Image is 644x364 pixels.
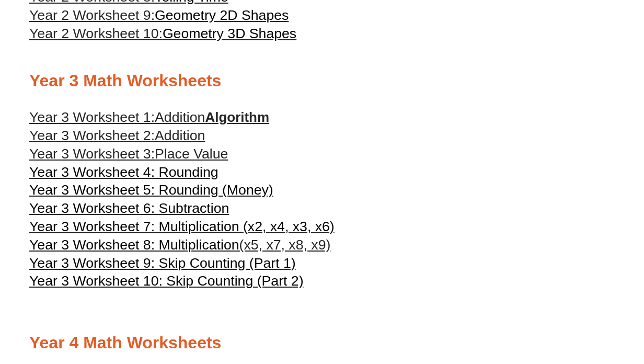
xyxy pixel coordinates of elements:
a: Year 3 Worksheet 7: Multiplication (x2, x4, x3, x6) [29,218,335,236]
a: Year 3 Worksheet 5: Rounding (Money) [29,181,273,199]
span: Year 3 Worksheet 6: Subtraction [29,200,229,216]
span: Year 2 Worksheet 10: [29,26,163,41]
span: Year 2 Worksheet 9: [29,7,155,23]
h2: Year 4 Math Worksheets [29,332,615,354]
a: Year 3 Worksheet 4: Rounding [29,163,218,181]
a: Year 2 Worksheet 10:Geometry 3D Shapes [29,26,296,41]
a: Year 2 Worksheet 9:Geometry 2D Shapes [29,7,289,23]
span: Geometry 2D Shapes [155,7,289,23]
span: Place Value [155,146,228,162]
a: Year 3 Worksheet 10: Skip Counting (Part 2) [29,272,304,290]
span: Year 3 Worksheet 7: Multiplication (x2, x4, x3, x6) [29,219,335,234]
span: Year 3 Worksheet 8: Multiplication [29,237,239,253]
a: Year 3 Worksheet 1:AdditionAlgorithm [29,109,269,125]
span: Year 3 Worksheet 2: [29,128,155,143]
a: Year 3 Worksheet 8: Multiplication(x5, x7, x8, x9) [29,236,330,254]
span: Year 3 Worksheet 4: Rounding [29,164,218,180]
h2: Year 3 Math Worksheets [29,70,615,92]
iframe: Chat Widget [465,246,644,364]
span: Year 3 Worksheet 9: Skip Counting (Part 1) [29,255,296,271]
span: Addition [155,128,205,143]
span: Year 3 Worksheet 10: Skip Counting (Part 2) [29,273,304,289]
a: Year 3 Worksheet 9: Skip Counting (Part 1) [29,254,296,272]
a: Year 3 Worksheet 2:Addition [29,127,205,145]
a: Year 3 Worksheet 6: Subtraction [29,199,229,218]
span: Year 3 Worksheet 3: [29,146,155,162]
span: Addition [155,109,205,125]
span: Geometry 3D Shapes [163,26,296,41]
span: Year 3 Worksheet 1: [29,109,155,125]
a: Year 3 Worksheet 3:Place Value [29,145,228,163]
span: Year 3 Worksheet 5: Rounding (Money) [29,182,273,198]
span: (x5, x7, x8, x9) [239,237,331,253]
